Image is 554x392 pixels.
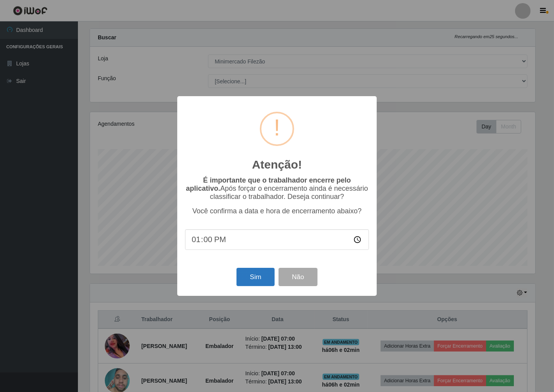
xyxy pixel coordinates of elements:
p: Você confirma a data e hora de encerramento abaixo? [185,207,369,215]
button: Sim [236,268,274,286]
h2: Atenção! [252,158,302,172]
p: Após forçar o encerramento ainda é necessário classificar o trabalhador. Deseja continuar? [185,176,369,201]
b: É importante que o trabalhador encerre pelo aplicativo. [186,176,351,192]
button: Não [279,268,317,286]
